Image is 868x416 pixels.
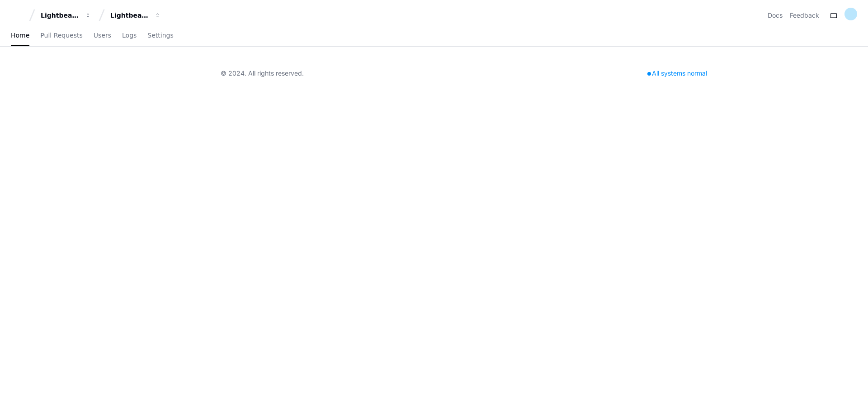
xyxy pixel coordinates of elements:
div: All systems normal [642,67,712,80]
div: Lightbeam Health Solutions [110,11,149,20]
a: Docs [768,11,783,20]
span: Settings [147,33,173,38]
button: Lightbeam Health [37,7,95,24]
span: Users [94,33,111,38]
span: Pull Requests [40,33,82,38]
a: Home [11,25,29,46]
a: Pull Requests [40,25,82,46]
a: Logs [122,25,137,46]
div: © 2024. All rights reserved. [221,69,304,78]
button: Lightbeam Health Solutions [107,7,165,24]
span: Home [11,33,29,38]
div: Lightbeam Health [41,11,80,20]
button: Feedback [790,11,819,20]
a: Users [94,25,111,46]
a: Settings [147,25,173,46]
span: Logs [122,33,137,38]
